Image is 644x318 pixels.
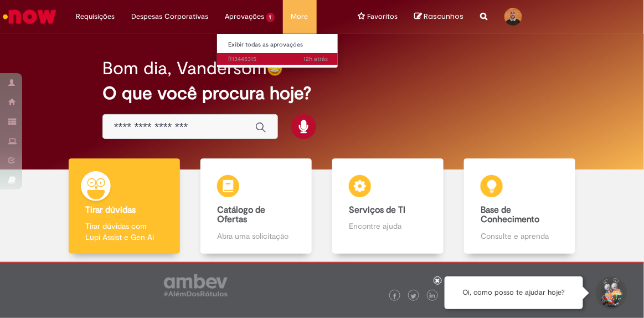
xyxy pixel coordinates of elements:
a: Catálogo de Ofertas Abra uma solicitação [190,158,322,254]
span: Rascunhos [424,11,464,22]
img: happy-face.png [267,60,283,76]
a: No momento, sua lista de rascunhos tem 0 Itens [415,11,464,22]
h2: Bom dia, Vandersom [102,59,267,78]
span: 1 [266,13,275,22]
a: Tirar dúvidas Tirar dúvidas com Lupi Assist e Gen Ai [58,158,190,254]
ul: Aprovações [217,33,338,68]
a: Aberto R13445315 : [217,53,339,65]
span: Despesas Corporativas [131,11,208,22]
span: R13445315 [228,55,328,64]
span: Aprovações [225,11,264,22]
span: Favoritos [368,11,398,22]
a: Exibir todas as aprovações [217,39,339,51]
p: Tirar dúvidas com Lupi Assist e Gen Ai [85,220,163,243]
img: ServiceNow [1,6,58,28]
time: 29/08/2025 19:47:49 [303,55,328,63]
span: 12h atrás [303,55,328,63]
a: Serviços de TI Encontre ajuda [322,158,454,254]
img: logo_footer_ambev_rotulo_gray.png [164,274,228,296]
button: Iniciar Conversa de Suporte [594,276,627,310]
a: Base de Conhecimento Consulte e aprenda [454,158,586,254]
b: Serviços de TI [349,204,405,216]
p: Abra uma solicitação [217,230,295,242]
img: logo_footer_linkedin.png [430,293,435,300]
b: Catálogo de Ofertas [217,204,265,225]
h2: O que você procura hoje? [102,84,542,103]
span: Requisições [76,11,115,22]
p: Consulte e aprenda [481,230,559,242]
p: Encontre ajuda [349,220,427,232]
div: Oi, como posso te ajudar hoje? [445,276,583,309]
b: Tirar dúvidas [85,204,136,216]
b: Base de Conhecimento [481,204,539,225]
img: logo_footer_facebook.png [392,294,398,299]
img: logo_footer_twitter.png [411,294,416,299]
span: More [291,11,308,22]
